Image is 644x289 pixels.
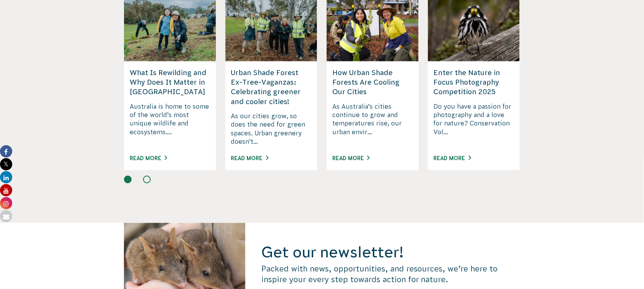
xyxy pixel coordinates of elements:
[261,264,520,285] p: Packed with news, opportunities, and resources, we’re here to inspire your every step towards act...
[434,68,514,97] h5: Enter the Nature in Focus Photography Competition 2025
[130,155,167,161] a: Read More
[332,68,413,97] h5: How Urban Shade Forests Are Cooling Our Cities
[332,102,413,146] p: As Australia’s cities continue to grow and temperatures rise, our urban envir...
[332,155,370,161] a: Read More
[231,68,312,106] h5: Urban Shade Forest Ex-Tree-Vaganzas: Celebrating greener and cooler cities!
[261,242,520,262] h2: Get our newsletter!
[231,155,269,161] a: Read More
[434,102,514,146] p: Do you have a passion for photography and a love for nature? Conservation Vol...
[130,68,210,97] h5: What Is Rewilding and Why Does It Matter in [GEOGRAPHIC_DATA]
[130,102,210,146] p: Australia is home to some of the world’s most unique wildlife and ecosystems....
[434,155,471,161] a: Read More
[231,112,312,146] p: As our cities grow, so does the need for green spaces. Urban greenery doesn’t...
